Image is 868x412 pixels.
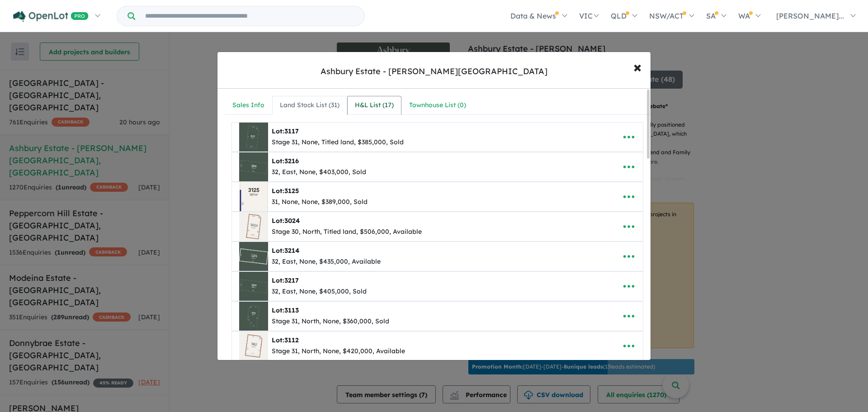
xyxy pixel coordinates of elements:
div: Stage 30, North, Titled land, $506,000, Available [272,227,422,237]
img: Ashbury%20Estate%20-%20Armstrong%20Creek%20-%20Lot%203113___1729893615.jpg [239,302,268,331]
span: [PERSON_NAME]... [776,11,844,20]
img: Ashbury%20Estate%20-%20Armstrong%20Creek%20-%20Lot%203214___1758859061.jpg [239,242,268,271]
b: Lot: [272,276,299,284]
b: Lot: [272,217,300,225]
div: 31, None, None, $389,000, Sold [272,197,368,208]
div: Sales Info [232,100,264,111]
img: Ashbury%20Estate%20-%20Armstrong%20Creek%20-%20Lot%203125___1749800888.jpg [239,182,268,211]
div: 32, East, None, $435,000, Available [272,256,381,267]
div: Townhouse List ( 0 ) [409,100,466,111]
div: Ashbury Estate - [PERSON_NAME][GEOGRAPHIC_DATA] [321,66,547,77]
b: Lot: [272,336,299,344]
span: 3117 [284,127,299,135]
span: 3214 [284,246,299,255]
b: Lot: [272,306,299,314]
b: Lot: [272,127,299,135]
div: 32, East, None, $403,000, Sold [272,167,366,178]
span: 3113 [284,306,299,314]
span: 3216 [284,157,299,165]
img: Ashbury%20Estate%20-%20Armstrong%20Creek%20-%20Lot%203112___1758859310.jpg [239,331,268,360]
img: Ashbury%20Estate%20-%20Armstrong%20Creek%20-%20Lot%203216___1754613652.jpg [239,152,268,181]
div: Land Stock List ( 31 ) [280,100,340,111]
span: 3125 [284,187,299,195]
span: 3024 [284,217,300,225]
b: Lot: [272,157,299,165]
div: Stage 31, North, None, $420,000, Available [272,346,405,357]
input: Try estate name, suburb, builder or developer [137,6,363,26]
span: × [633,57,642,76]
img: Openlot PRO Logo White [13,11,89,22]
div: H&L List ( 17 ) [355,100,394,111]
span: 3217 [284,276,299,284]
span: 3112 [284,336,299,344]
div: Stage 31, None, Titled land, $385,000, Sold [272,137,404,148]
img: Ashbury%20Estate%20-%20Armstrong%20Creek%20-%20Lot%203117___1751414488.jpg [239,123,268,152]
img: Ashbury%20Estate%20-%20Armstrong%20Creek%20-%20Lot%203024___1758859101.jpg [239,212,268,241]
b: Lot: [272,246,299,255]
img: Ashbury%20Estate%20-%20Armstrong%20Creek%20-%20Lot%203217___1754613730.jpg [239,272,268,301]
b: Lot: [272,187,299,195]
div: 32, East, None, $405,000, Sold [272,286,367,297]
div: Stage 31, North, None, $360,000, Sold [272,316,389,327]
